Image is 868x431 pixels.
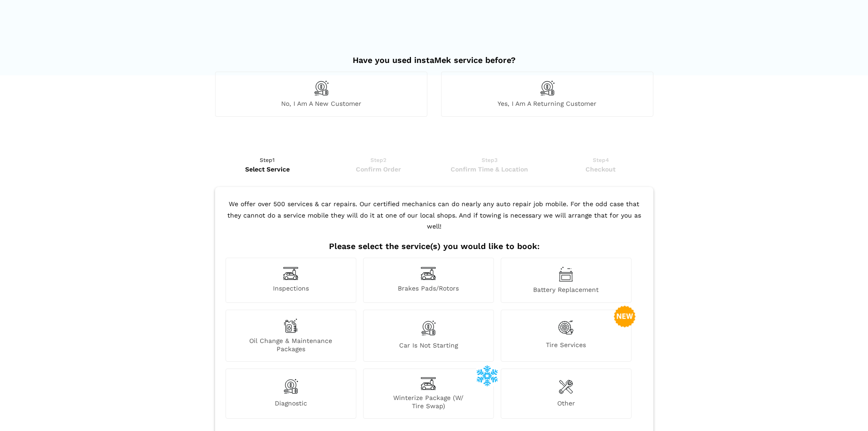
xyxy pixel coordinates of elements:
[476,364,498,386] img: winterize-icon_1.png
[226,337,356,353] span: Oil Change & Maintenance Packages
[364,341,493,353] span: Car is not starting
[437,165,542,174] span: Confirm Time & Location
[501,341,631,353] span: Tire Services
[364,284,493,294] span: Brakes Pads/Rotors
[223,198,645,241] p: We offer over 500 services & car repairs. Our certified mechanics can do nearly any auto repair j...
[226,399,356,410] span: Diagnostic
[216,99,427,108] span: No, I am a new customer
[442,99,653,108] span: Yes, I am a returning customer
[614,306,636,327] img: new-badge-2-48.png
[548,156,653,174] a: Step4
[548,165,653,174] span: Checkout
[215,165,320,174] span: Select Service
[326,156,431,174] a: Step2
[223,241,645,251] h2: Please select the service(s) you would like to book:
[364,394,493,410] span: Winterize Package (W/ Tire Swap)
[437,156,542,174] a: Step3
[501,399,631,410] span: Other
[501,286,631,294] span: Battery Replacement
[326,165,431,174] span: Confirm Order
[215,156,320,174] a: Step1
[226,284,356,294] span: Inspections
[215,46,653,65] h2: Have you used instaMek service before?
